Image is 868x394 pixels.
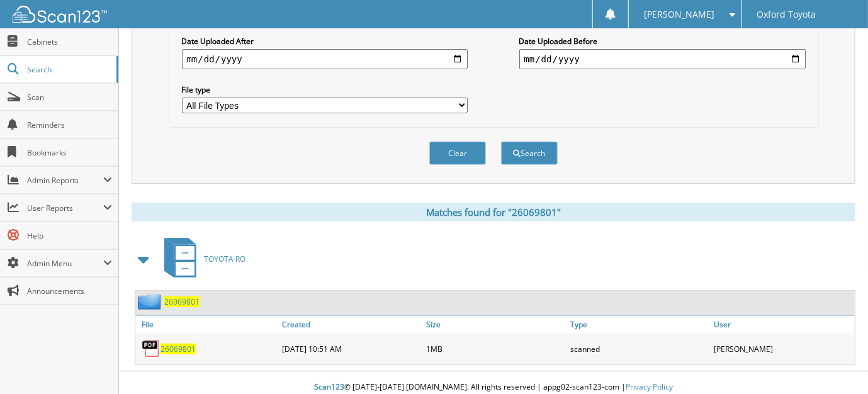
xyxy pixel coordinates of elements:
[164,296,200,307] a: 26069801
[519,49,806,69] input: end
[27,286,112,296] span: Announcements
[135,316,279,333] a: File
[132,203,855,222] div: Matches found for "26069801"
[157,234,245,284] a: TOYOTA RO
[27,120,112,130] span: Reminders
[142,339,161,358] img: PDF.png
[626,381,673,392] a: Privacy Policy
[423,316,567,333] a: Size
[423,336,567,361] div: 1MB
[314,381,344,392] span: Scan123
[805,334,868,394] iframe: Chat Widget
[182,36,468,47] label: Date Uploaded After
[27,92,112,103] span: Scan
[519,36,806,47] label: Date Uploaded Before
[27,230,112,241] span: Help
[711,316,855,333] a: User
[501,142,558,165] button: Search
[204,254,245,264] span: TOYOTA RO
[13,6,107,23] img: scan123-logo-white.svg
[567,336,711,361] div: scanned
[279,316,424,333] a: Created
[27,147,112,158] span: Bookmarks
[27,37,112,47] span: Cabinets
[567,316,711,333] a: Type
[27,203,103,213] span: User Reports
[711,336,855,361] div: [PERSON_NAME]
[161,344,196,354] a: 26069801
[27,175,103,186] span: Admin Reports
[279,336,424,361] div: [DATE] 10:51 AM
[27,258,103,269] span: Admin Menu
[182,49,468,69] input: start
[138,294,164,310] img: folder2.png
[644,11,714,18] span: [PERSON_NAME]
[27,64,110,75] span: Search
[429,142,486,165] button: Clear
[757,11,816,18] span: Oxford Toyota
[182,84,468,95] label: File type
